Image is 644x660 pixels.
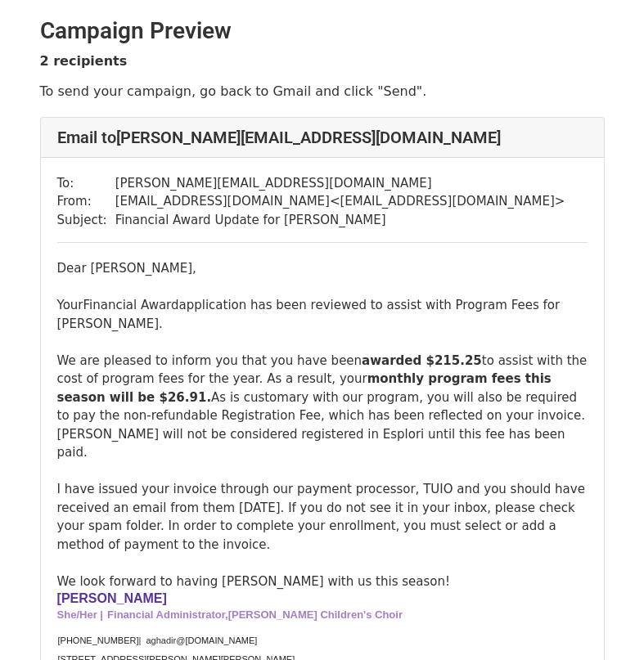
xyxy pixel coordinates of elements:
td: Subject: [57,211,115,230]
div: I have issued your invoice through our payment processor, TUIO and you should have received an em... [57,480,588,572]
span: Financial Administrator [107,608,225,621]
p: To send your campaign, go back to Gmail and click "Send". [40,83,605,100]
a: [DOMAIN_NAME] [185,635,257,645]
a: [PHONE_NUMBER] [58,635,139,645]
b: awarded $215.25 [362,353,482,368]
td: [EMAIL_ADDRESS][DOMAIN_NAME] < [EMAIL_ADDRESS][DOMAIN_NAME] > [115,192,565,211]
p: | aghadir@ [58,635,295,646]
span: [PERSON_NAME] Children's Choir [228,608,403,621]
div: Dear [PERSON_NAME], [57,259,588,278]
span: She/Her | [57,608,103,621]
span: [PERSON_NAME] [57,591,167,605]
td: Financial Award Update for [PERSON_NAME] [115,211,565,230]
td: To: [57,174,115,193]
div: Your application has been reviewed to assist with Program Fees for [PERSON_NAME]. [57,278,588,352]
h4: Email to [PERSON_NAME][EMAIL_ADDRESS][DOMAIN_NAME] [57,128,588,147]
h2: Campaign Preview [40,17,605,45]
div: We are pleased to inform you that you have been to assist with the cost of program fees for the y... [57,352,588,462]
td: [PERSON_NAME][EMAIL_ADDRESS][DOMAIN_NAME] [115,174,565,193]
div: We look forward to having [PERSON_NAME] with us this season! [57,572,588,591]
b: monthly program fees this season will be $26.91. [57,371,552,405]
span: Financial Award [83,298,179,312]
strong: 2 recipients [40,53,128,69]
span: , [225,608,228,621]
td: From: [57,192,115,211]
